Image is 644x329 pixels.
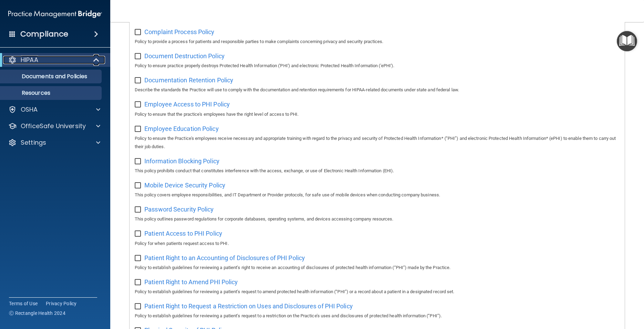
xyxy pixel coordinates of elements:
[135,215,620,223] p: This policy outlines password regulations for corporate databases, operating systems, and devices...
[144,302,353,310] span: Patient Right to Request a Restriction on Uses and Disclosures of PHI Policy
[8,56,100,64] a: HIPAA
[21,56,38,64] p: HIPAA
[135,167,620,175] p: This policy prohibits conduct that constitutes interference with the access, exchange, or use of ...
[144,230,222,237] span: Patient Access to PHI Policy
[135,264,620,272] p: Policy to establish guidelines for reviewing a patient’s right to receive an accounting of disclo...
[9,300,38,307] a: Terms of Use
[135,312,620,320] p: Policy to establish guidelines for reviewing a patient’s request to a restriction on the Practice...
[135,62,620,70] p: Policy to ensure practice properly destroys Protected Health Information ('PHI') and electronic P...
[4,73,99,80] p: Documents and Policies
[21,138,46,147] p: Settings
[144,157,219,165] span: Information Blocking Policy
[144,254,305,261] span: Patient Right to an Accounting of Disclosures of PHI Policy
[144,76,233,84] span: Documentation Retention Policy
[46,300,77,307] a: Privacy Policy
[21,122,86,130] p: OfficeSafe University
[135,110,620,119] p: Policy to ensure that the practice's employees have the right level of access to PHI.
[135,38,620,46] p: Policy to provide a process for patients and responsible parties to make complaints concerning pr...
[8,138,100,147] a: Settings
[4,90,99,96] p: Resources
[144,206,214,213] span: Password Security Policy
[144,28,214,35] span: Complaint Process Policy
[135,86,620,94] p: Describe the standards the Practice will use to comply with the documentation and retention requi...
[135,239,620,248] p: Policy for when patients request access to PHI.
[20,29,68,39] h4: Compliance
[135,288,620,296] p: Policy to establish guidelines for reviewing a patient’s request to amend protected health inform...
[8,105,100,114] a: OSHA
[144,52,225,60] span: Document Destruction Policy
[144,182,225,189] span: Mobile Device Security Policy
[144,278,238,286] span: Patient Right to Amend PHI Policy
[8,122,100,130] a: OfficeSafe University
[9,310,65,317] span: Ⓒ Rectangle Health 2024
[8,7,102,21] img: PMB logo
[617,31,637,51] button: Open Resource Center
[21,105,38,114] p: OSHA
[144,125,219,132] span: Employee Education Policy
[135,134,620,151] p: Policy to ensure the Practice's employees receive necessary and appropriate training with regard ...
[144,101,230,108] span: Employee Access to PHI Policy
[135,191,620,199] p: This policy covers employee responsibilities, and IT Department or Provider protocols, for safe u...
